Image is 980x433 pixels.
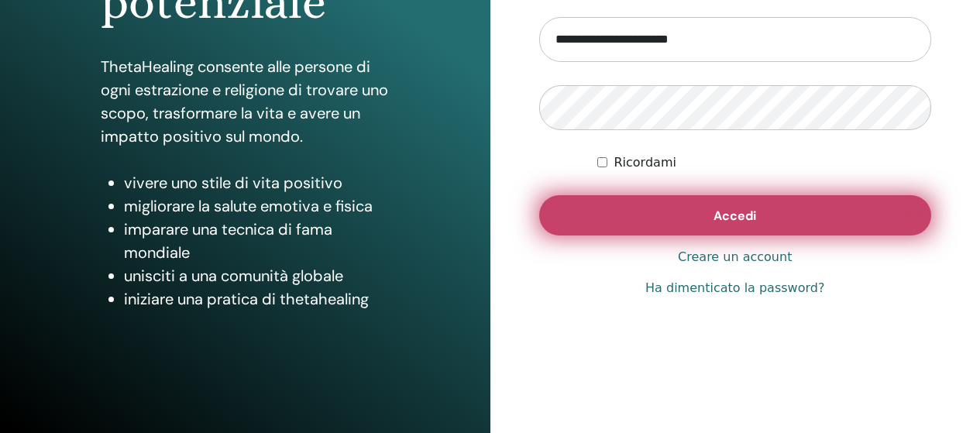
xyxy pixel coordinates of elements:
button: Accedi [539,195,932,235]
li: imparare una tecnica di fama mondiale [124,218,389,264]
li: iniziare una pratica di thetahealing [124,287,389,311]
label: Ricordami [614,153,676,172]
li: vivere uno stile di vita positivo [124,171,389,194]
p: ThetaHealing consente alle persone di ogni estrazione e religione di trovare uno scopo, trasforma... [101,55,389,148]
div: Keep me authenticated indefinitely or until I manually logout [597,153,931,172]
a: Creare un account [678,248,792,266]
li: migliorare la salute emotiva e fisica [124,194,389,218]
li: unisciti a una comunità globale [124,264,389,287]
span: Accedi [714,208,756,224]
a: Ha dimenticato la password? [645,279,824,297]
